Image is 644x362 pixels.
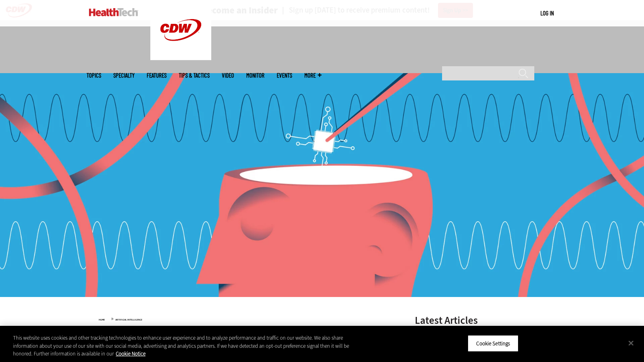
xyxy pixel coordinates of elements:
a: More information about your privacy [116,350,145,357]
div: This website uses cookies and other tracking technologies to enhance user experience and to analy... [13,334,354,358]
span: Topics [87,72,101,78]
div: » [99,315,394,322]
a: CDW [150,54,211,62]
button: Close [622,334,640,352]
img: Home [89,8,138,16]
div: User menu [540,9,554,17]
span: Specialty [113,72,134,78]
a: MonITor [246,72,265,78]
a: Features [147,72,167,78]
a: Log in [540,9,554,17]
a: Tips & Tactics [179,72,210,78]
a: Artificial Intelligence [115,318,142,321]
span: More [304,72,321,78]
h3: Latest Articles [415,315,537,325]
a: Events [277,72,292,78]
button: Cookie Settings [468,335,518,352]
a: Video [222,72,234,78]
a: Home [99,318,105,321]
